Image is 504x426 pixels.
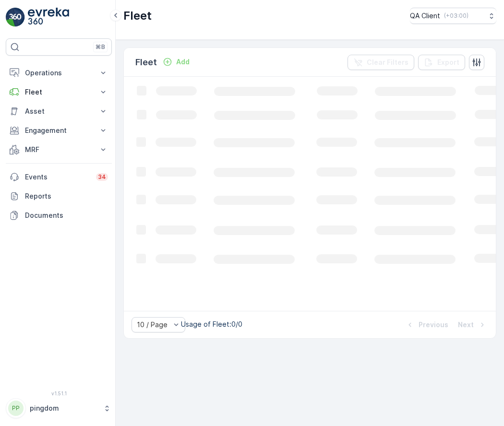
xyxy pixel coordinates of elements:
[181,319,242,329] p: Usage of Fleet : 0/0
[25,87,93,97] p: Fleet
[25,68,93,78] p: Operations
[418,55,465,70] button: Export
[6,121,112,140] button: Engagement
[25,191,108,201] p: Reports
[6,398,112,418] button: PPpingdom
[6,83,112,102] button: Fleet
[419,320,448,330] p: Previous
[176,57,190,67] p: Add
[410,8,496,24] button: QA Client(+03:00)
[6,8,25,27] img: logo
[98,173,106,181] p: 34
[367,58,408,67] p: Clear Filters
[6,140,112,159] button: MRF
[6,167,112,187] a: Events34
[6,206,112,225] a: Documents
[410,11,440,21] p: QA Client
[25,126,93,135] p: Engagement
[6,187,112,206] a: Reports
[6,63,112,83] button: Operations
[404,319,449,331] button: Previous
[444,12,468,20] p: ( +03:00 )
[437,58,459,67] p: Export
[25,211,108,220] p: Documents
[6,102,112,121] button: Asset
[458,320,474,330] p: Next
[25,172,90,182] p: Events
[28,8,69,27] img: logo_light-DOdMpM7g.png
[159,56,193,68] button: Add
[123,8,152,24] p: Fleet
[96,43,105,51] p: ⌘B
[348,55,414,70] button: Clear Filters
[30,403,98,413] p: pingdom
[8,401,24,416] div: PP
[457,319,488,331] button: Next
[135,56,157,69] p: Fleet
[25,106,93,116] p: Asset
[25,145,93,154] p: MRF
[6,390,112,396] span: v 1.51.1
